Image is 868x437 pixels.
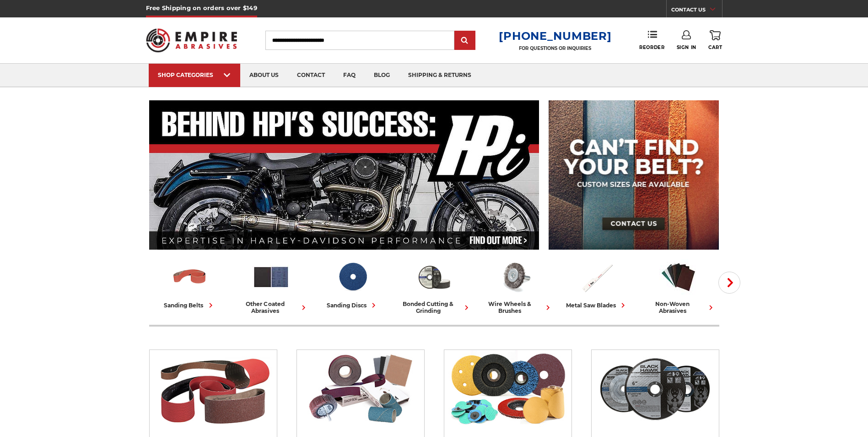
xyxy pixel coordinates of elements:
span: Cart [708,44,722,50]
div: metal saw blades [566,300,628,310]
div: sanding belts [164,300,216,310]
a: non-woven abrasives [642,258,716,314]
img: Non-woven Abrasives [659,258,697,296]
img: Metal Saw Blades [578,258,616,296]
a: other coated abrasives [234,258,308,314]
input: Submit [456,32,474,50]
a: about us [240,64,288,87]
a: bonded cutting & grinding [397,258,471,314]
a: Reorder [639,30,664,50]
img: Other Coated Abrasives [252,258,290,296]
a: sanding belts [153,258,227,310]
a: CONTACT US [671,5,722,17]
div: other coated abrasives [234,300,308,314]
img: Wire Wheels & Brushes [496,258,534,296]
a: [PHONE_NUMBER] [499,29,611,43]
a: blog [365,64,399,87]
a: Cart [708,30,722,50]
span: Sign In [677,44,696,50]
a: metal saw blades [560,258,634,310]
a: sanding discs [316,258,390,310]
img: Bonded Cutting & Grinding [415,258,453,296]
img: Sanding Belts [171,258,209,296]
img: Sanding Discs [334,258,372,296]
a: contact [288,64,334,87]
span: Reorder [639,44,664,50]
div: non-woven abrasives [642,300,716,314]
a: faq [334,64,365,87]
div: bonded cutting & grinding [397,300,471,314]
div: SHOP CATEGORIES [158,71,231,78]
a: shipping & returns [399,64,480,87]
button: Next [718,272,740,294]
img: Sanding Belts [154,350,272,428]
div: sanding discs [327,300,378,310]
img: Other Coated Abrasives [301,350,420,428]
img: Banner for an interview featuring Horsepower Inc who makes Harley performance upgrades featured o... [149,100,539,250]
div: wire wheels & brushes [479,300,553,314]
img: Bonded Cutting & Grinding [596,350,714,428]
img: promo banner for custom belts. [549,100,719,250]
p: FOR QUESTIONS OR INQUIRIES [499,45,611,51]
img: Sanding Discs [448,350,567,428]
img: Empire Abrasives [146,22,237,58]
a: wire wheels & brushes [479,258,553,314]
